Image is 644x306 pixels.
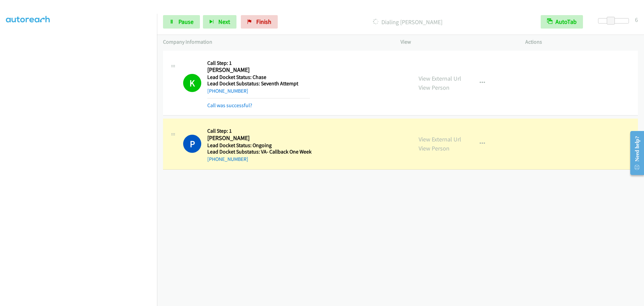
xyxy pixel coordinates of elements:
[635,15,638,24] div: 6
[207,156,248,162] a: [PHONE_NUMBER]
[625,126,644,180] iframe: Resource Center
[207,74,310,81] h5: Lead Docket Status: Chase
[207,128,312,134] h5: Call Step: 1
[183,135,201,153] h1: P
[163,38,388,46] p: Company Information
[178,18,194,26] span: Pause
[241,15,278,29] a: Finish
[525,38,638,46] p: Actions
[541,15,583,29] button: AutoTab
[419,135,461,143] a: View External Url
[183,74,201,92] h1: K
[207,60,310,67] h5: Call Step: 1
[207,88,248,94] a: [PHONE_NUMBER]
[218,18,230,26] span: Next
[256,18,271,26] span: Finish
[419,84,449,91] a: View Person
[207,80,310,87] h5: Lead Docket Substatus: Seventh Attempt
[419,144,449,152] a: View Person
[287,17,529,27] p: Dialing [PERSON_NAME]
[207,148,312,155] h5: Lead Docket Substatus: VA- Callback One Week
[400,38,513,46] p: View
[207,102,252,108] a: Call was successful?
[207,66,310,74] h2: [PERSON_NAME]
[207,134,310,142] h2: [PERSON_NAME]
[207,142,312,149] h5: Lead Docket Status: Ongoing
[163,15,200,29] a: Pause
[203,15,236,29] button: Next
[419,75,461,82] a: View External Url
